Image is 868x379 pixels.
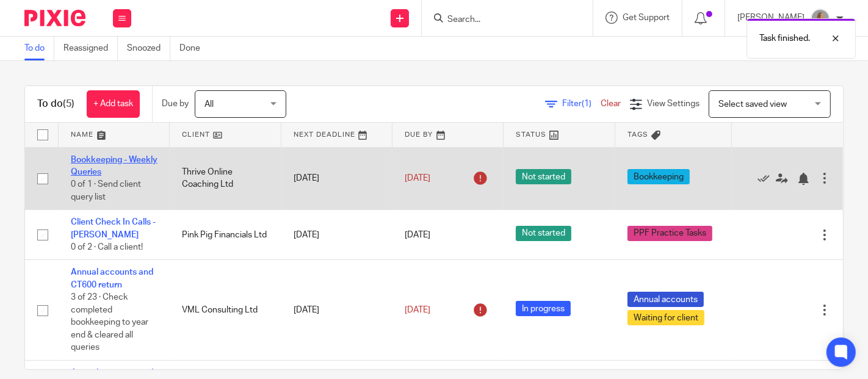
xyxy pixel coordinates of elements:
a: Reassigned [63,37,118,60]
td: Pink Pig Financials Ltd [170,210,281,260]
td: [DATE] [281,210,392,260]
a: Bookkeeping - Weekly Queries [71,156,157,176]
a: Snoozed [127,37,170,60]
span: Annual accounts [627,292,704,307]
span: Not started [516,169,571,184]
span: (1) [582,99,591,108]
td: VML Consulting Ltd [170,260,281,361]
span: [DATE] [405,231,430,239]
span: All [204,100,214,109]
a: Client Check In Calls - [PERSON_NAME] [71,218,156,239]
a: Mark as done [758,172,776,184]
img: fd10cc094e9b0-100.png [811,9,830,28]
span: 0 of 1 · Send client query list [71,180,141,201]
span: 0 of 2 · Call a client! [71,243,143,251]
a: Done [179,37,209,60]
img: Pixie [24,10,85,26]
td: Thrive Online Coaching Ltd [170,147,281,210]
p: Task finished. [759,32,810,45]
span: Waiting for client [627,310,704,325]
span: (5) [63,99,74,109]
a: Clear [601,99,621,108]
span: Filter [562,99,601,108]
span: Bookkeeping [627,169,690,184]
a: To do [24,37,54,60]
span: In progress [516,301,571,316]
td: [DATE] [281,147,392,210]
a: + Add task [87,90,140,118]
span: [DATE] [405,306,430,314]
span: PPF Practice Tasks [627,226,712,241]
p: Due by [162,98,189,110]
span: 3 of 23 · Check completed bookkeeping to year end & cleared all queries [71,293,148,352]
span: [DATE] [405,174,430,182]
h1: To do [37,98,74,110]
a: Annual accounts and CT600 return [71,268,153,289]
td: [DATE] [281,260,392,361]
span: Select saved view [718,100,787,109]
span: Tags [627,131,648,138]
span: View Settings [647,99,700,108]
span: Not started [516,226,571,241]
